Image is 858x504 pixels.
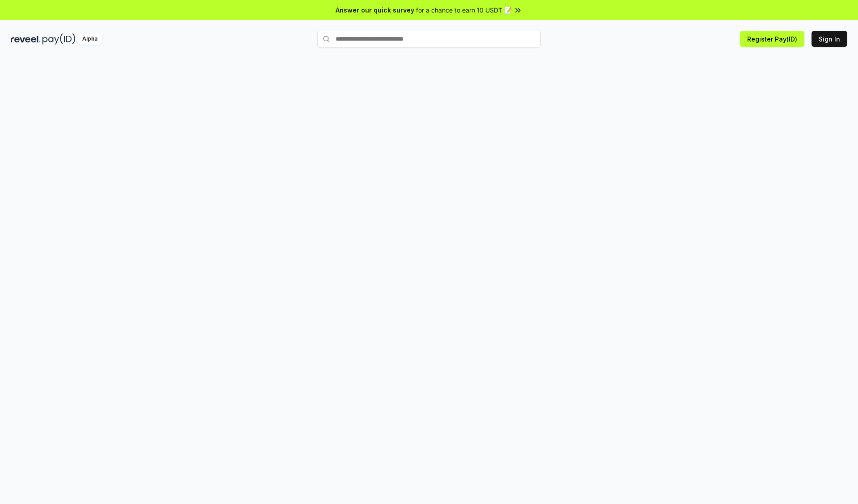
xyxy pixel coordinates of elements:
button: Register Pay(ID) [740,31,804,47]
span: Answer our quick survey [336,5,414,15]
img: pay_id [42,33,76,45]
div: Alpha [77,33,102,45]
img: reveel_dark [11,33,41,45]
button: Sign In [812,31,847,47]
span: for a chance to earn 10 USDT 📝 [416,5,512,15]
